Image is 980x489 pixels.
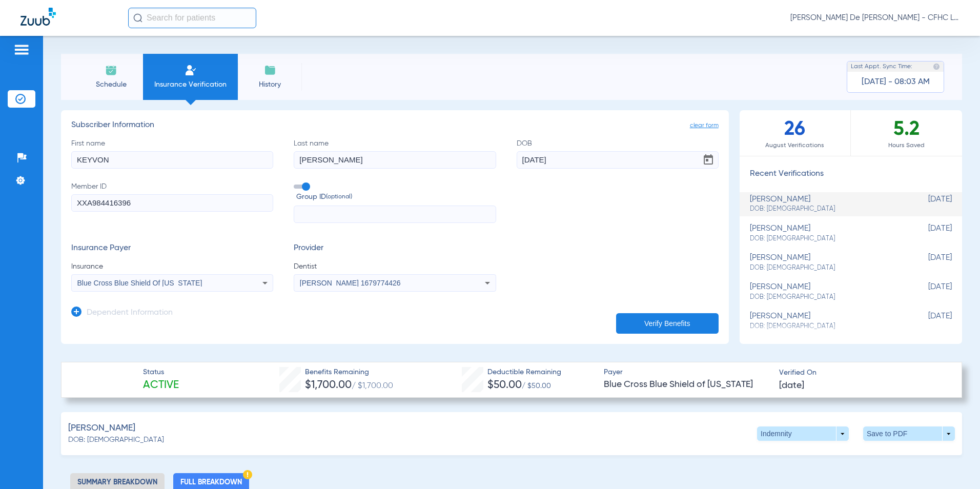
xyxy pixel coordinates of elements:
img: hamburger-icon [13,44,30,56]
div: [PERSON_NAME] [750,253,901,272]
img: Zuub Logo [21,8,56,26]
label: Last name [294,138,496,169]
div: [PERSON_NAME] [750,195,901,214]
span: Dentist [294,261,496,272]
div: [PERSON_NAME] [750,282,901,301]
span: Schedule [87,79,135,90]
input: DOBOpen calendar [517,151,719,169]
span: Verified On [779,368,946,378]
img: Hazard [243,470,252,479]
div: [PERSON_NAME] [750,312,901,331]
span: August Verifications [740,140,850,151]
span: Group ID [296,192,496,202]
span: $50.00 [487,380,522,391]
input: Search for patients [128,8,256,28]
div: [PERSON_NAME] [750,224,901,243]
span: [DATE] [901,224,952,243]
h3: Insurance Payer [71,243,273,254]
img: Search Icon [133,13,142,23]
span: DOB: [DEMOGRAPHIC_DATA] [750,263,901,273]
span: DOB: [DEMOGRAPHIC_DATA] [750,322,901,331]
h3: Dependent Information [87,308,173,318]
span: Last Appt. Sync Time: [851,62,912,72]
span: Blue Cross Blue Shield of [US_STATE] [604,378,770,391]
label: DOB [517,138,719,169]
span: Status [143,367,179,378]
span: DOB: [DEMOGRAPHIC_DATA] [68,435,164,445]
h3: Recent Verifications [740,169,962,179]
span: [DATE] [901,253,952,272]
span: [DATE] - 08:03 AM [862,77,930,87]
span: / $1,700.00 [352,382,393,390]
iframe: Chat Widget [929,440,980,489]
input: Member ID [71,194,273,212]
span: Deductible Remaining [487,367,561,378]
span: DOB: [DEMOGRAPHIC_DATA] [750,293,901,302]
img: Manual Insurance Verification [185,64,197,76]
span: [DATE] [901,282,952,301]
span: DOB: [DEMOGRAPHIC_DATA] [750,234,901,243]
span: History [246,79,294,90]
span: [DATE] [901,312,952,331]
button: Indemnity [757,426,849,441]
span: $1,700.00 [305,380,352,391]
div: 26 [740,110,851,156]
span: [DATE] [901,195,952,214]
span: [PERSON_NAME] [68,422,135,435]
small: (optional) [326,192,352,202]
span: / $50.00 [522,382,551,390]
span: Insurance [71,261,273,272]
img: Schedule [105,64,117,76]
span: Payer [604,367,770,378]
button: Open calendar [698,150,719,170]
input: First name [71,151,273,169]
h3: Provider [294,243,496,254]
button: Save to PDF [863,426,955,441]
label: First name [71,138,273,169]
span: Blue Cross Blue Shield Of [US_STATE] [77,279,202,287]
img: last sync help info [933,63,940,70]
span: Hours Saved [851,140,962,151]
img: History [264,64,276,76]
span: Insurance Verification [151,79,230,90]
span: DOB: [DEMOGRAPHIC_DATA] [750,205,901,214]
label: Member ID [71,181,273,223]
span: [DATE] [779,379,804,392]
div: 5.2 [851,110,962,156]
span: [PERSON_NAME] 1679774426 [300,279,401,287]
span: Active [143,378,179,393]
span: clear form [690,120,719,131]
h3: Subscriber Information [71,120,719,131]
button: Verify Benefits [616,313,719,334]
input: Last name [294,151,496,169]
span: Benefits Remaining [305,367,393,378]
span: [PERSON_NAME] De [PERSON_NAME] - CFHC Lake Wales Dental [790,13,959,23]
